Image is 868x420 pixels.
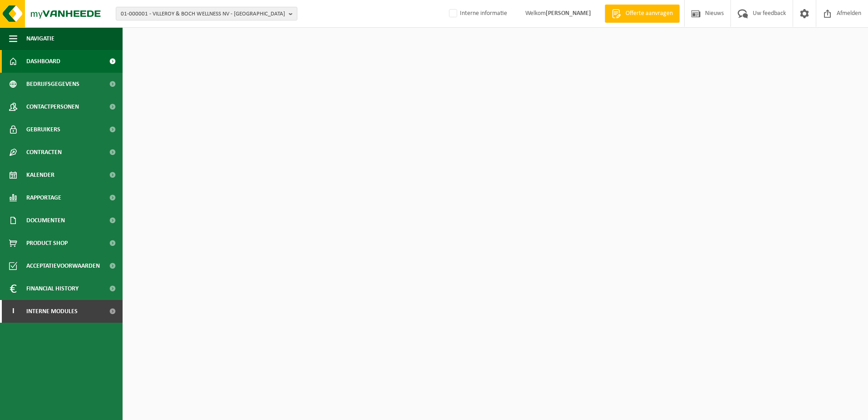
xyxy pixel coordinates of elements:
[546,10,591,17] strong: [PERSON_NAME]
[26,73,79,95] span: Bedrijfsgegevens
[26,232,68,255] span: Product Shop
[26,255,100,277] span: Acceptatievoorwaarden
[26,277,79,300] span: Financial History
[623,9,675,18] span: Offerte aanvragen
[26,27,54,50] span: Navigatie
[116,7,297,20] button: 01-000001 - VILLEROY & BOCH WELLNESS NV - [GEOGRAPHIC_DATA]
[26,95,79,118] span: Contactpersonen
[121,7,285,21] span: 01-000001 - VILLEROY & BOCH WELLNESS NV - [GEOGRAPHIC_DATA]
[26,186,61,209] span: Rapportage
[447,7,507,20] label: Interne informatie
[26,50,60,73] span: Dashboard
[26,300,78,323] span: Interne modules
[26,141,62,164] span: Contracten
[26,118,60,141] span: Gebruikers
[26,209,65,232] span: Documenten
[605,5,680,23] a: Offerte aanvragen
[9,300,17,323] span: I
[26,164,54,186] span: Kalender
